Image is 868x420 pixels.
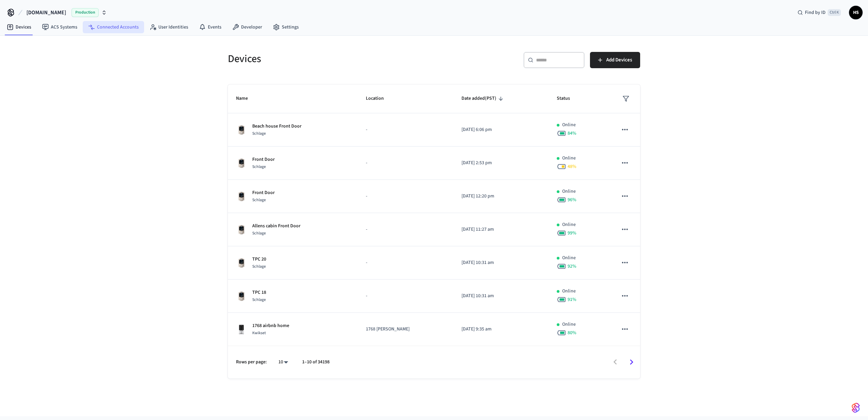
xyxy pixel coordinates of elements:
p: - [366,193,445,200]
span: Schlage [252,131,266,136]
p: [DATE] 10:31 am [461,292,540,300]
p: [DATE] 9:35 am [461,326,540,333]
img: SeamLogoGradient.69752ec5.svg [852,402,860,413]
span: Schlage [252,264,266,269]
span: 48 % [568,163,576,170]
span: HS [850,6,862,19]
span: 96 % [568,196,576,203]
p: - [366,259,445,266]
span: 92 % [568,263,576,270]
p: Online [562,188,576,195]
a: Connected Accounts [83,21,144,33]
a: Events [194,21,227,33]
span: [DOMAIN_NAME] [26,8,66,17]
a: Developer [227,21,268,33]
img: Schlage Sense Smart Deadbolt with Camelot Trim, Front [236,291,247,302]
button: Go to next page [624,354,639,370]
span: Ctrl K [828,9,841,16]
span: Schlage [252,230,266,236]
p: [DATE] 2:53 pm [461,159,540,167]
button: Add Devices [590,52,640,68]
span: 84 % [568,130,576,137]
span: Production [72,8,99,17]
p: 1–10 of 34198 [302,359,330,366]
p: [DATE] 11:27 am [461,226,540,233]
p: Online [562,155,576,162]
a: Settings [268,21,304,33]
span: Name [236,93,257,104]
a: User Identities [144,21,194,33]
img: Kwikset Halo Touchscreen Wifi Enabled Smart Lock, Polished Chrome, Front [236,324,247,335]
p: Front Door [252,156,275,163]
span: Add Devices [606,56,632,64]
p: - [366,126,445,133]
p: Online [562,254,576,262]
a: Devices [1,21,37,33]
span: Location [366,93,393,104]
span: Date added(PST) [461,93,505,104]
span: 91 % [568,296,576,303]
span: Schlage [252,297,266,303]
p: - [366,292,445,300]
span: Status [557,93,579,104]
p: TPC 20 [252,256,266,263]
img: Schlage Sense Smart Deadbolt with Camelot Trim, Front [236,191,247,202]
p: Online [562,221,576,228]
p: - [366,226,445,233]
div: 10 [275,357,291,367]
p: Online [562,288,576,295]
p: Allens cabin Front Door [252,223,300,230]
p: Online [562,121,576,129]
button: HS [849,6,863,19]
span: Find by ID [805,9,826,16]
span: 99 % [568,230,576,236]
span: Schlage [252,197,266,203]
img: Schlage Sense Smart Deadbolt with Camelot Trim, Front [236,125,247,135]
a: ACS Systems [37,21,83,33]
div: Find by IDCtrl K [792,6,846,19]
p: Rows per page: [236,359,267,366]
img: Schlage Sense Smart Deadbolt with Camelot Trim, Front [236,158,247,169]
p: [DATE] 6:06 pm [461,126,540,133]
p: 1768 [PERSON_NAME] [366,326,445,333]
p: [DATE] 10:31 am [461,259,540,266]
img: Schlage Sense Smart Deadbolt with Camelot Trim, Front [236,224,247,235]
p: Front Door [252,189,275,196]
h5: Devices [228,52,430,66]
p: TPC 18 [252,289,266,296]
img: Schlage Sense Smart Deadbolt with Camelot Trim, Front [236,257,247,268]
p: 1768 airbnb home [252,322,289,329]
p: [DATE] 12:20 pm [461,193,540,200]
p: - [366,159,445,167]
span: Kwikset [252,330,266,336]
span: Schlage [252,164,266,170]
p: Online [562,321,576,328]
span: 80 % [568,329,576,336]
p: Beach house Front Door [252,123,301,130]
